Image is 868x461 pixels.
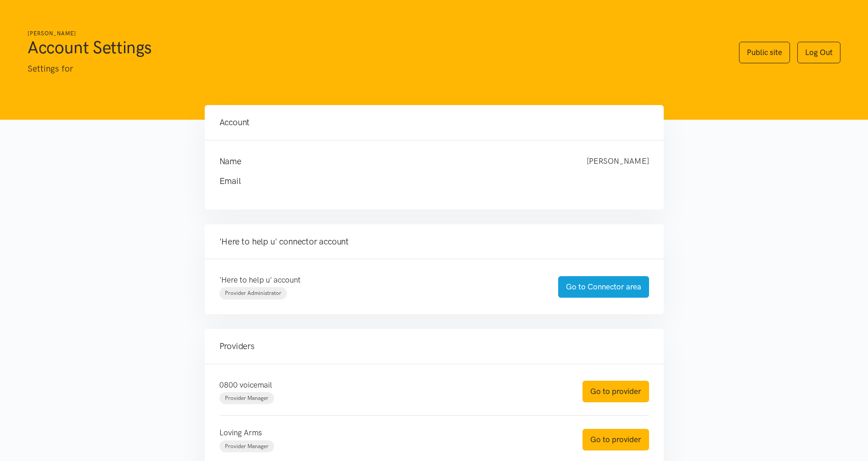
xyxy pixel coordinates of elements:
[219,340,649,353] h4: Providers
[577,155,658,168] div: [PERSON_NAME]
[558,276,649,298] a: Go to Connector area
[28,36,721,58] h1: Account Settings
[219,274,540,286] p: 'Here to help u' account
[582,429,649,450] a: Go to provider
[219,175,631,188] h4: Email
[219,116,649,129] h4: Account
[225,290,281,296] span: Provider Administrator
[219,427,564,439] p: Loving Arms
[28,29,721,38] h6: [PERSON_NAME]
[797,42,840,63] a: Log Out
[219,155,568,168] h4: Name
[219,235,649,248] h4: 'Here to help u' connector account
[225,443,269,450] span: Provider Manager
[219,379,564,391] p: 0800 voicemail
[28,62,721,76] p: Settings for
[225,395,269,401] span: Provider Manager
[582,381,649,402] a: Go to provider
[739,42,790,63] a: Public site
